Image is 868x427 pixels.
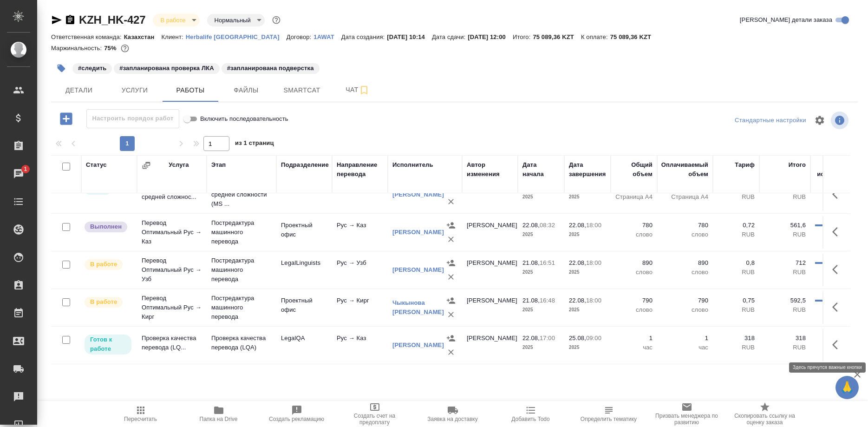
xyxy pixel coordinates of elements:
[161,33,185,40] p: Клиент:
[718,230,755,239] p: RUB
[119,64,214,73] p: #запланирована проверка ЛКА
[392,299,444,315] a: Чыкынова [PERSON_NAME]
[662,305,708,315] p: слово
[615,334,653,343] p: 1
[79,13,145,26] a: KZH_HK-427
[224,85,268,96] span: Файлы
[718,305,755,315] p: RUB
[662,258,708,268] p: 890
[569,192,606,202] p: 2025
[84,296,132,309] div: Исполнитель выполняет работу
[615,258,653,268] p: 890
[137,214,207,251] td: Перевод Оптимальный Рус → Каз
[569,222,586,229] p: 22.08,
[90,260,117,269] p: В работе
[586,297,601,304] p: 18:00
[137,289,207,326] td: Перевод Оптимальный Рус → Кирг
[444,308,458,322] button: Удалить
[827,183,849,205] button: Здесь прячутся важные кнопки
[276,254,332,286] td: LegalLinguists
[569,259,586,266] p: 22.08,
[51,45,104,52] p: Маржинальность:
[444,195,458,209] button: Удалить
[522,305,560,315] p: 2025
[569,297,586,304] p: 22.08,
[392,160,433,170] div: Исполнитель
[569,268,606,277] p: 2025
[467,160,513,179] div: Автор изменения
[462,254,518,286] td: [PERSON_NAME]
[211,294,272,322] p: Постредактура машинного перевода
[65,14,76,26] button: Скопировать ссылку
[313,33,341,40] p: 1AWAT
[462,216,518,249] td: [PERSON_NAME]
[718,258,755,268] p: 0,8
[764,192,806,202] p: RUB
[662,192,708,202] p: Страница А4
[444,218,458,232] button: Назначить
[764,343,806,352] p: RUB
[313,33,341,40] a: 1AWAT
[270,14,282,26] button: Доп статусы указывают на важность/срочность заказа
[124,33,162,40] p: Казахстан
[522,297,540,304] p: 21.08,
[522,230,560,239] p: 2025
[137,251,207,289] td: Перевод Оптимальный Рус → Узб
[211,218,272,246] p: Постредактура машинного перевода
[153,14,199,26] div: В работе
[615,160,653,179] div: Общий объем
[200,114,288,124] span: Включить последовательность
[444,256,458,270] button: Назначить
[157,16,188,24] button: В работе
[168,85,213,96] span: Работы
[119,42,131,54] button: 2504.10 RUB;
[276,329,332,361] td: LegalQA
[90,297,117,307] p: В работе
[835,376,859,399] button: 🙏
[341,33,387,40] p: Дата создания:
[86,160,107,170] div: Статус
[581,33,610,40] p: К оплате:
[276,178,332,211] td: DTPlight
[513,33,533,40] p: Итого:
[764,305,806,315] p: RUB
[51,33,124,40] p: Ответственная команда:
[764,268,806,277] p: RUB
[468,33,513,40] p: [DATE] 12:00
[169,160,189,170] div: Услуга
[281,160,329,170] div: Подразделение
[462,329,518,361] td: [PERSON_NAME]
[186,33,287,40] a: Herbalife [GEOGRAPHIC_DATA]
[137,329,207,361] td: Проверка качества перевода (LQ...
[332,291,388,324] td: Рус → Кирг
[280,85,324,96] span: Smartcat
[90,222,122,231] p: Выполнен
[84,258,132,271] div: Исполнитель выполняет работу
[718,192,755,202] p: RUB
[57,85,101,96] span: Детали
[207,14,265,26] div: В работе
[462,291,518,324] td: [PERSON_NAME]
[51,58,72,79] button: Добавить тэг
[827,296,849,318] button: Здесь прячутся важные кнопки
[211,334,272,352] p: Проверка качества перевода (LQA)
[522,335,540,342] p: 22.08,
[90,335,126,354] p: Готов к работе
[392,342,444,348] a: [PERSON_NAME]
[615,296,653,305] p: 790
[540,222,555,229] p: 08:32
[444,232,458,246] button: Удалить
[764,296,806,305] p: 592,5
[337,160,383,179] div: Направление перевода
[827,258,849,281] button: Здесь прячутся важные кнопки
[53,109,79,128] button: Добавить работу
[359,85,370,96] svg: Подписаться
[462,178,518,211] td: [PERSON_NAME]
[444,345,458,359] button: Удалить
[610,33,659,40] p: 75 089,36 KZT
[718,221,755,230] p: 0,72
[569,305,606,315] p: 2025
[227,64,314,73] p: #запланирована подверстка
[51,14,62,26] button: Скопировать ссылку для ЯМессенджера
[586,222,601,229] p: 18:00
